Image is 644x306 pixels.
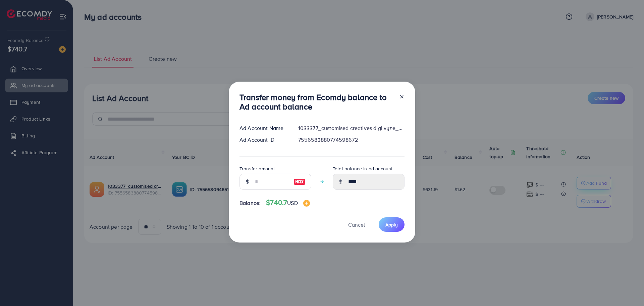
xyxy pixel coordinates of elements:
div: Ad Account Name [234,124,293,132]
div: 1033377_customised creatives digi vyze_1759404336162 [293,124,410,132]
div: Ad Account ID [234,136,293,144]
img: image [303,200,310,207]
img: image [293,178,306,186]
span: USD [287,199,298,207]
span: Balance: [239,199,261,207]
iframe: Chat [615,276,639,301]
h3: Transfer money from Ecomdy balance to Ad account balance [239,92,394,112]
div: 7556583880774598672 [293,136,410,144]
span: Cancel [348,221,365,228]
button: Cancel [340,217,373,232]
label: Total balance in ad account [333,165,392,172]
button: Apply [379,217,405,232]
label: Transfer amount [239,165,275,172]
h4: $740.7 [266,199,310,207]
span: Apply [385,221,398,228]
